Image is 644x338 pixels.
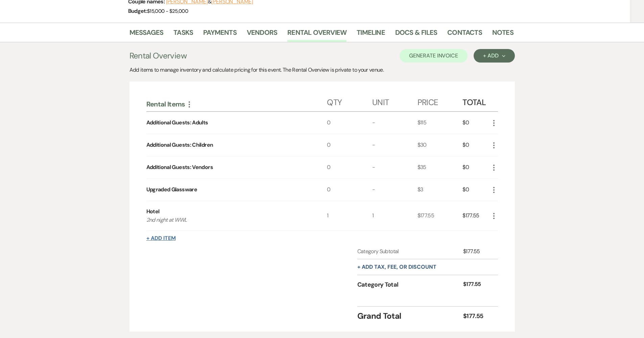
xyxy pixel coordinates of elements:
div: - [372,134,418,156]
div: 0 [327,134,372,156]
div: - [372,112,418,134]
div: 0 [327,156,372,178]
div: Qty [327,91,372,111]
div: $35 [418,156,463,178]
div: Hotel [146,208,160,216]
div: 0 [327,112,372,134]
div: $0 [462,112,490,134]
span: $15,000 - $25,000 [147,8,188,15]
div: Unit [372,91,418,111]
a: Contacts [447,27,482,42]
button: + Add [474,49,515,63]
div: $177.55 [463,247,490,256]
a: Payments [203,27,237,42]
div: 1 [372,201,418,231]
div: $177.55 [462,201,490,231]
a: Vendors [247,27,277,42]
div: Category Total [357,280,463,289]
div: $0 [462,156,490,178]
a: Docs & Files [395,27,437,42]
div: Additional Guests: Children [146,141,213,149]
div: 1 [327,201,372,231]
a: Notes [492,27,514,42]
div: $115 [418,112,463,134]
span: Budget: [128,7,147,15]
div: - [372,179,418,201]
a: Rental Overview [287,27,347,42]
a: Messages [129,27,164,42]
a: Tasks [173,27,193,42]
div: Additional Guests: Vendors [146,163,213,171]
div: Category Subtotal [357,247,463,256]
p: 2nd night at WWL [146,216,309,224]
div: Add items to manage inventory and calculate pricing for this event. The Rental Overview is privat... [129,66,515,74]
div: Price [418,91,463,111]
div: + Add [483,53,505,58]
div: $177.55 [463,280,490,289]
div: $177.55 [463,312,490,321]
div: $0 [462,134,490,156]
div: - [372,156,418,178]
div: Upgraded Glassware [146,186,197,194]
button: + Add tax, fee, or discount [357,264,436,270]
div: 0 [327,179,372,201]
a: Timeline [357,27,385,42]
div: Total [462,91,490,111]
div: Grand Total [357,310,463,322]
div: Rental Items [146,100,327,108]
div: $30 [418,134,463,156]
div: $177.55 [418,201,463,231]
button: + Add Item [146,236,176,241]
div: Additional Guests: Adults [146,119,208,127]
div: $0 [462,179,490,201]
h3: Rental Overview [129,50,187,62]
button: Generate Invoice [400,49,468,63]
div: $3 [418,179,463,201]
